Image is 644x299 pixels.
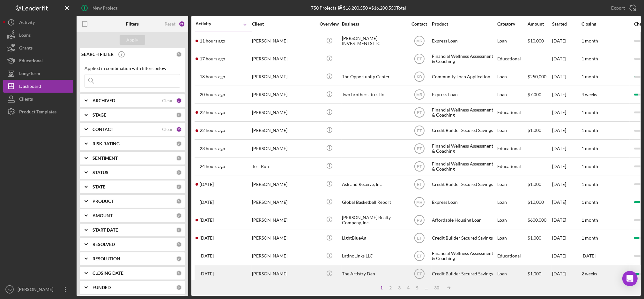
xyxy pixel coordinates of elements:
[93,2,117,14] div: New Project
[416,93,422,97] text: MR
[497,68,527,85] div: Loan
[432,140,496,157] div: Financial Wellness Assessment & Coaching
[432,122,496,139] div: Credit Builder Secured Savings
[120,35,145,45] button: Apply
[552,68,581,85] div: [DATE]
[3,283,73,296] button: KD[PERSON_NAME]
[176,155,182,161] div: 0
[252,33,316,50] div: [PERSON_NAME]
[417,254,422,258] text: ET
[497,21,527,27] div: Category
[19,54,43,69] div: Educational
[552,86,581,103] div: [DATE]
[342,265,406,282] div: The Artistry Den
[407,21,431,27] div: Contact
[200,146,225,151] time: 2025-09-25 14:08
[552,104,581,121] div: [DATE]
[432,50,496,67] div: Financial Wellness Assessment & Coaching
[200,182,214,187] time: 2025-09-25 12:46
[252,158,316,175] div: Test Run
[93,213,113,218] b: AMOUNT
[417,75,422,79] text: KD
[497,104,527,121] div: Educational
[252,248,316,264] div: [PERSON_NAME]
[176,126,182,132] div: 20
[93,127,113,132] b: CONTACT
[200,92,225,97] time: 2025-09-25 17:39
[93,227,118,233] b: START DATE
[528,74,546,79] span: $250,000
[200,56,225,61] time: 2025-09-25 20:00
[432,248,496,264] div: Financial Wellness Assessment & Coaching
[581,146,598,151] time: 1 month
[342,176,406,193] div: Ask and Receive, Inc
[581,127,598,133] time: 1 month
[497,50,527,67] div: Educational
[93,170,108,175] b: STATUS
[200,110,225,115] time: 2025-09-25 15:31
[432,194,496,211] div: Express Loan
[252,104,316,121] div: [PERSON_NAME]
[497,86,527,103] div: Loan
[176,285,182,290] div: 0
[337,5,368,11] div: $16,200,550
[581,21,629,27] div: Closing
[432,104,496,121] div: Financial Wellness Assessment & Coaching
[497,211,527,228] div: Loan
[3,42,73,54] a: Grants
[497,33,527,50] div: Loan
[176,256,182,262] div: 0
[417,236,422,241] text: ET
[200,271,214,276] time: 2025-09-23 04:35
[200,38,225,43] time: 2025-09-26 02:30
[311,5,406,11] div: 750 Projects • $16,200,550 Total
[252,194,316,211] div: [PERSON_NAME]
[3,54,73,67] button: Educational
[162,127,173,132] div: Clear
[176,213,182,218] div: 0
[85,66,180,71] div: Applied in combination with filters below
[342,194,406,211] div: Global Basketball Report
[200,74,225,79] time: 2025-09-25 19:26
[93,184,105,189] b: STATE
[342,33,406,50] div: [PERSON_NAME] INVESTMENTS LLC
[93,98,115,103] b: ARCHIVED
[252,68,316,85] div: [PERSON_NAME]
[552,194,581,211] div: [DATE]
[176,141,182,147] div: 0
[19,29,31,43] div: Loans
[611,2,625,14] div: Export
[200,218,214,223] time: 2025-09-24 17:01
[528,38,544,43] span: $10,000
[417,164,422,169] text: ET
[252,230,316,247] div: [PERSON_NAME]
[93,112,106,118] b: STAGE
[528,181,541,187] span: $1,000
[417,128,422,133] text: ET
[252,176,316,193] div: [PERSON_NAME]
[3,67,73,80] button: Long-Term
[200,235,214,241] time: 2025-09-23 16:18
[3,16,73,29] button: Activity
[19,16,35,30] div: Activity
[552,211,581,228] div: [DATE]
[7,288,11,291] text: KD
[581,271,597,276] time: 2 weeks
[342,248,406,264] div: LatinoLinks LLC
[19,80,41,94] div: Dashboard
[16,283,57,297] div: [PERSON_NAME]
[127,35,138,45] div: Apply
[126,21,139,27] b: Filters
[3,80,73,93] button: Dashboard
[432,265,496,282] div: Credit Builder Secured Savings
[622,271,638,286] div: Open Intercom Messenger
[528,235,541,241] span: $1,000
[252,140,316,157] div: [PERSON_NAME]
[176,170,182,175] div: 0
[416,200,422,204] text: MR
[342,68,406,85] div: The Opportunity Center
[252,50,316,67] div: [PERSON_NAME]
[413,285,422,290] div: 5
